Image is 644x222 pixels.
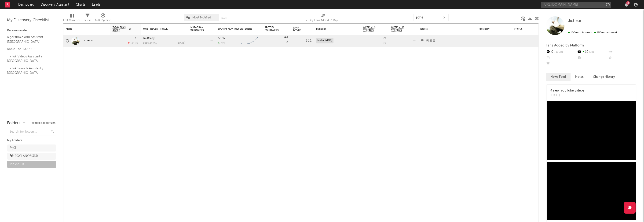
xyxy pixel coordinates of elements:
div: [DATE] [177,42,185,44]
a: TikTok Videos Assistant / [GEOGRAPHIC_DATA] [7,54,51,63]
a: Algorithmic A&R Assistant ([GEOGRAPHIC_DATA]) [7,35,51,44]
div: 21 [383,37,386,40]
a: POCLANOS(313) [7,153,56,160]
span: 루비레코드 [420,39,435,42]
div: Status [514,28,544,31]
svg: Chart title [239,35,260,47]
div: 60.1 [293,38,311,44]
div: popularity: 1 [143,42,157,44]
div: -- [608,49,639,55]
span: Jicheon [568,19,582,23]
input: Search for folders... [7,129,56,135]
div: Edit Columns [63,12,80,25]
span: -100 % [553,51,563,53]
div: -- [546,61,577,67]
div: 341 [283,36,288,39]
a: Jicheon [568,19,582,23]
div: Recommended [7,28,56,33]
div: 8 [626,1,630,5]
div: Indie ( 491 ) [10,162,24,167]
div: Instagram Followers [190,26,206,32]
div: Most Recent Track [143,28,178,30]
span: Most Notified [192,16,211,19]
div: My Folders [7,138,56,143]
button: News Feed [546,73,571,81]
span: Weekly US Streams [363,26,379,32]
div: Notes [420,28,467,31]
button: Tracked Artists(35) [32,122,56,124]
div: 0 [265,35,288,46]
div: 10 [577,49,608,55]
div: Folders [7,120,20,126]
div: My ( 6 ) [10,145,18,151]
span: Weekly UK Streams [391,26,409,32]
div: Priority [479,28,498,31]
div: 7-Day Fans Added (7-Day Fans Added) [306,12,341,25]
button: Notes [571,73,588,81]
button: Change History [588,73,620,81]
div: 7-Day Fans Added (7-Day Fans Added) [306,18,341,23]
a: TikTok Sounds Assistant / [GEOGRAPHIC_DATA] [7,66,51,75]
div: 0 [546,49,577,55]
div: Edit Columns [63,18,80,23]
div: -33.3 % [128,42,138,45]
span: Fans Added by Platform [546,44,584,47]
div: -- [608,55,639,61]
div: -- [577,55,608,61]
a: Jicheon [82,39,93,43]
div: 6.18k [218,37,225,40]
div: A&R Pipeline [95,18,111,23]
div: 0 % [383,42,386,45]
div: Spotify Followers [265,26,281,32]
span: 15 fans last week [568,31,618,34]
a: Apple Top 100 / KR [7,46,51,52]
div: -- [546,55,577,61]
div: POCLANOS ( 313 ) [10,153,38,159]
div: 4 new YouTube videos [550,88,584,93]
div: Jump Score [293,26,304,32]
div: Indie (491) [316,38,333,43]
a: Indie(491) [7,161,56,168]
div: 10 [135,37,138,40]
div: Filters [84,12,91,25]
div: A&R Pipeline [95,12,111,25]
div: Spotify Monthly Listeners [218,28,253,30]
div: My Discovery Checklist [7,18,56,23]
div: Filters [84,18,91,23]
div: I'm Ready! [143,37,185,40]
div: Folders [316,28,351,31]
div: Artist [66,28,101,30]
span: 0 % [588,51,594,53]
a: I'm Ready! [143,37,156,40]
div: [DATE] [550,93,584,98]
input: Search for artists [541,2,611,8]
input: Search... [413,14,449,21]
span: 7-Day Fans Added [113,26,128,32]
span: 10 fans this week [568,31,592,34]
div: 321 [218,42,225,45]
button: Save [221,17,227,19]
button: 8 [625,3,628,7]
a: My(6) [7,144,56,152]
